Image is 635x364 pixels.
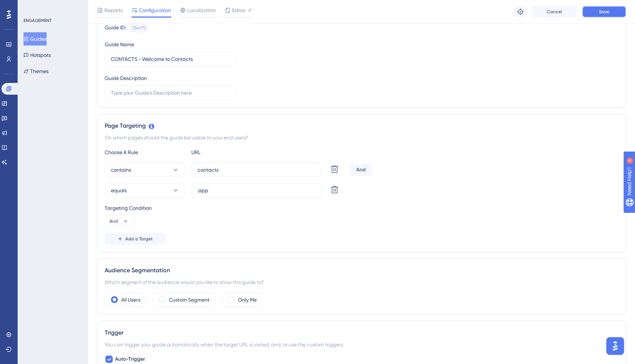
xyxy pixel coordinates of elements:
button: equals [105,183,185,198]
div: Guide Description [105,74,147,83]
div: Choose A Rule [105,148,185,157]
div: v 4.0.25 [21,12,36,18]
button: And [105,215,134,227]
div: Which segment of the audience would you like to show this guide to? [105,278,618,287]
div: And [350,164,372,176]
span: Reports [104,6,123,15]
span: contains [111,165,131,174]
div: Targeting Condition [105,204,618,212]
button: Cancel [532,6,576,18]
span: Configuration [139,6,171,15]
iframe: UserGuiding AI Assistant Launcher [604,335,626,357]
button: Guides [24,32,47,45]
div: 4 [51,4,53,10]
input: yourwebsite.com/path [198,166,316,174]
span: Auto-Trigger [115,355,145,364]
div: ENGAGEMENT [24,18,51,23]
span: Add a Target [125,236,153,242]
span: Need Help? [17,2,46,11]
span: Save [599,9,609,15]
label: Custom Segment [169,295,209,304]
button: Add a Target [105,233,165,245]
div: Domain: [DOMAIN_NAME] [19,19,81,25]
div: Page Targeting [105,121,618,130]
button: Save [582,6,626,18]
label: Only Me [238,295,257,304]
img: logo_orange.svg [12,12,18,18]
div: Guide ID: [105,23,126,33]
span: Editor [232,6,246,15]
span: Localization [187,6,216,15]
input: yourwebsite.com/path [198,186,316,194]
div: Guide Name [105,40,134,49]
img: tab_domain_overview_orange.svg [20,43,26,48]
label: All Users [121,295,140,304]
button: Themes [24,65,48,78]
button: Hotspots [24,48,51,62]
div: URL [191,148,272,157]
div: On which pages should the guide be visible to your end users? [105,133,618,142]
img: website_grey.svg [12,19,18,25]
div: Domain Overview [28,43,66,48]
span: And [109,218,118,224]
div: 134475 [132,25,145,31]
div: Keywords by Traffic [81,43,124,48]
img: tab_keywords_by_traffic_grey.svg [73,43,79,48]
input: Type your Guide’s Name here [111,55,229,63]
span: Cancel [547,9,562,15]
div: Trigger [105,328,618,337]
input: Type your Guide’s Description here [111,89,229,97]
span: equals [111,186,127,195]
div: Audience Segmentation [105,266,618,275]
div: You can trigger your guide automatically when the target URL is visited, and/or use the custom tr... [105,340,618,349]
button: contains [105,163,185,177]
